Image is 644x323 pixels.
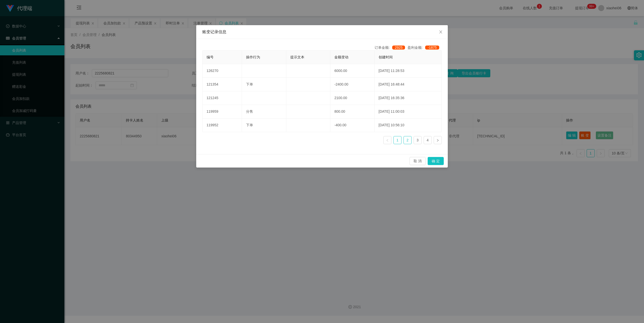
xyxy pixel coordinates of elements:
div: 账变记录信息 [202,29,442,35]
span: -1875 [425,46,439,50]
td: [DATE] 16:35:36 [375,91,442,105]
a: 4 [424,136,431,144]
i: 图标: left [386,139,389,142]
span: 编号 [207,55,214,59]
span: 操作行为 [246,55,260,59]
td: -2400.00 [330,78,375,91]
button: 确 定 [428,157,444,165]
span: 提示文本 [290,55,304,59]
li: 2 [404,136,412,144]
li: 4 [424,136,432,144]
td: 下单 [242,118,286,132]
td: 800.00 [330,105,375,118]
td: 2100.00 [330,91,375,105]
td: 121245 [203,91,242,105]
td: [DATE] 16:48:44 [375,78,442,91]
div: 盈利金额: [408,45,442,50]
td: 分售 [242,105,286,118]
li: 下一页 [434,136,442,144]
td: 下单 [242,78,286,91]
td: [DATE] 10:56:10 [375,118,442,132]
a: 3 [414,136,421,144]
i: 图标: right [436,139,439,142]
span: 创建时间 [379,55,393,59]
li: 上一页 [383,136,391,144]
td: -400.00 [330,118,375,132]
li: 3 [414,136,422,144]
button: 取 消 [410,157,426,165]
td: 119952 [203,118,242,132]
span: 金额变动 [334,55,348,59]
td: [DATE] 11:00:03 [375,105,442,118]
div: 订单金额: [375,45,408,50]
td: 126270 [203,64,242,78]
i: 图标: close [439,30,443,34]
td: 6000.00 [330,64,375,78]
td: 119959 [203,105,242,118]
td: [DATE] 11:28:53 [375,64,442,78]
span: 2925 [392,46,405,50]
a: 2 [404,136,411,144]
button: Close [434,25,448,39]
li: 1 [393,136,401,144]
a: 1 [394,136,401,144]
td: 121354 [203,78,242,91]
